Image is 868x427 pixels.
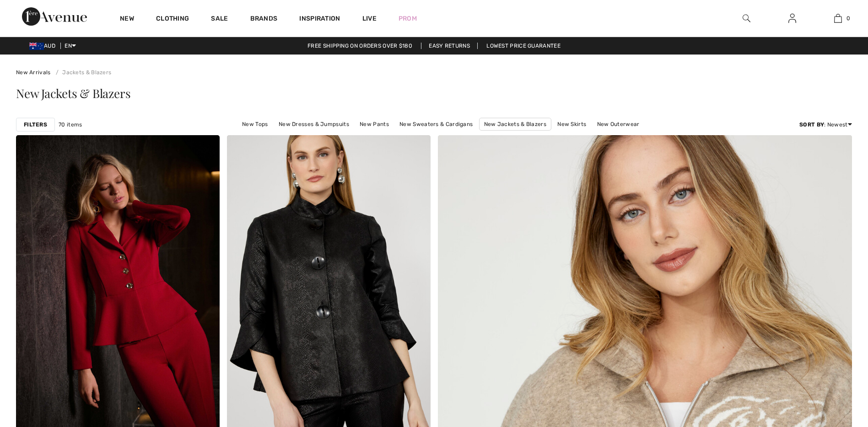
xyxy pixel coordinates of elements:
[274,118,354,130] a: New Dresses & Jumpsuits
[237,118,272,130] a: New Tops
[395,118,477,130] a: New Sweaters & Cardigans
[120,15,134,24] a: New
[211,15,228,24] a: Sale
[815,13,860,24] a: 0
[65,43,76,49] span: EN
[834,13,842,24] img: My Bag
[16,85,130,101] span: New Jackets & Blazers
[24,120,47,129] strong: Filters
[299,15,340,24] span: Inspiration
[593,118,644,130] a: New Outerwear
[29,43,44,50] img: Australian Dollar
[799,120,852,129] div: : Newest
[799,121,824,128] strong: Sort By
[788,13,796,24] img: My Info
[250,15,278,24] a: Brands
[809,358,859,381] iframe: Opens a widget where you can find more information
[362,14,377,23] a: Live
[59,120,82,129] span: 70 items
[781,13,803,24] a: Sign In
[399,14,417,23] a: Prom
[553,118,591,130] a: New Skirts
[479,118,551,131] a: New Jackets & Blazers
[355,118,394,130] a: New Pants
[421,43,478,49] a: Easy Returns
[156,15,189,24] a: Clothing
[846,14,850,22] span: 0
[300,43,420,49] a: Free shipping on orders over $180
[22,7,87,26] img: 1ère Avenue
[743,13,750,24] img: search the website
[52,69,111,76] a: Jackets & Blazers
[16,69,51,76] a: New Arrivals
[479,43,568,49] a: Lowest Price Guarantee
[29,43,59,49] span: AUD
